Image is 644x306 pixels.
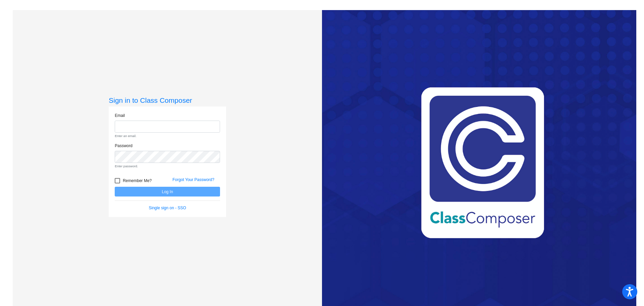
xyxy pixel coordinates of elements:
button: Log In [115,187,220,196]
small: Enter an email. [115,134,220,138]
small: Enter password. [115,164,220,169]
h3: Sign in to Class Composer [109,96,226,104]
label: Password [115,143,132,149]
a: Single sign on - SSO [149,206,186,210]
a: Forgot Your Password? [172,177,214,182]
span: Remember Me? [123,177,152,185]
label: Email [115,113,125,119]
